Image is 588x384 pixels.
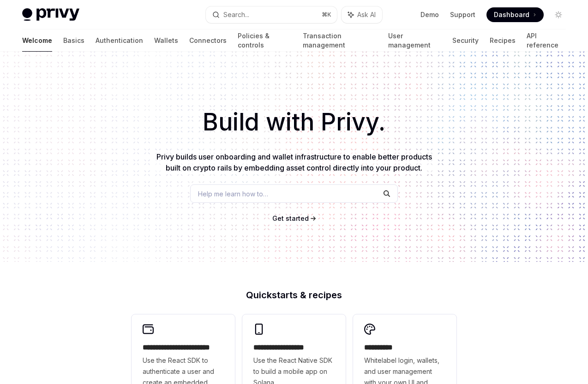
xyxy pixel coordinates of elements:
[272,214,309,223] a: Get started
[22,8,79,21] img: light logo
[388,30,441,52] a: User management
[22,30,52,52] a: Welcome
[272,214,309,222] span: Get started
[420,10,439,19] a: Demo
[206,6,337,23] button: Search...⌘K
[490,30,516,52] a: Recipes
[527,30,566,52] a: API reference
[551,7,566,22] button: Toggle dark mode
[486,7,544,22] a: Dashboard
[452,30,479,52] a: Security
[238,30,292,52] a: Policies & controls
[450,10,475,19] a: Support
[156,152,432,172] span: Privy builds user onboarding and wallet infrastructure to enable better products built on crypto ...
[189,30,227,52] a: Connectors
[357,10,376,19] span: Ask AI
[223,9,249,20] div: Search...
[342,6,382,23] button: Ask AI
[154,30,178,52] a: Wallets
[322,11,331,18] span: ⌘ K
[15,104,573,140] h1: Build with Privy.
[132,290,456,300] h2: Quickstarts & recipes
[494,10,529,19] span: Dashboard
[96,30,143,52] a: Authentication
[198,189,268,199] span: Help me learn how to…
[63,30,84,52] a: Basics
[303,30,377,52] a: Transaction management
